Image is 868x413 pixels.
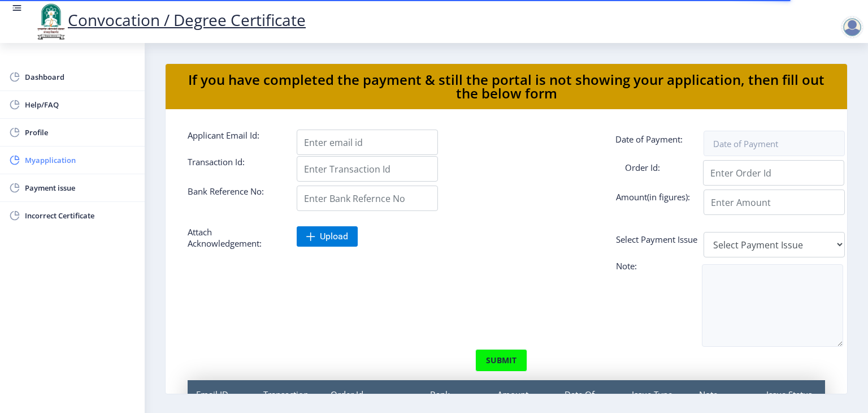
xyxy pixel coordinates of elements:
[297,186,438,211] input: Enter Bank Refernce No
[607,260,717,276] label: Note:
[34,9,306,31] a: Convocation / Degree Certificate
[25,126,136,139] span: Profile
[166,64,847,109] nb-card-header: If you have completed the payment & still the portal is not showing your application, then fill o...
[704,190,845,215] input: Enter Amount
[297,130,438,155] input: Enter email id
[179,156,288,177] label: Transaction Id:
[703,160,844,186] input: Enter Order Id
[297,156,438,182] input: Enter Transaction Id
[607,134,716,150] label: Date of Payment:
[320,231,348,242] span: Upload
[704,131,845,156] input: Date of Payment
[25,209,136,222] span: Incorrect Certificate
[25,98,136,111] span: Help/FAQ
[25,181,136,195] span: Payment issue
[179,130,288,150] label: Applicant Email Id:
[179,186,288,206] label: Bank Reference No:
[25,153,136,167] span: Myapplication
[475,349,527,372] button: submit
[179,226,288,249] label: Attach Acknowledgement:
[25,70,136,84] span: Dashboard
[34,2,68,41] img: logo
